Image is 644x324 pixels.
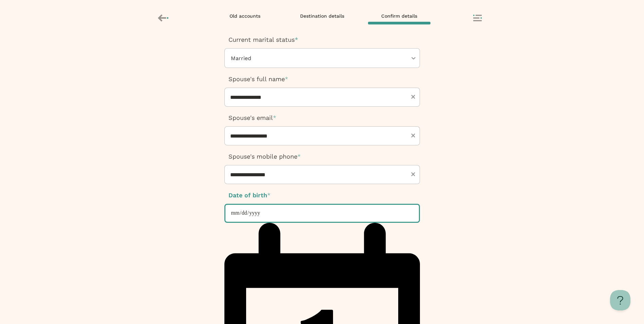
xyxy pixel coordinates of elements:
[224,191,420,200] p: Date of birth
[224,113,420,122] p: Spouse's email
[610,290,630,310] iframe: Help Scout Beacon - Open
[224,75,420,84] p: Spouse's full name
[381,13,417,19] span: Confirm details
[229,13,260,19] span: Old accounts
[224,152,420,161] p: Spouse's mobile phone
[228,36,295,43] span: Current marital status
[300,13,344,19] span: Destination details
